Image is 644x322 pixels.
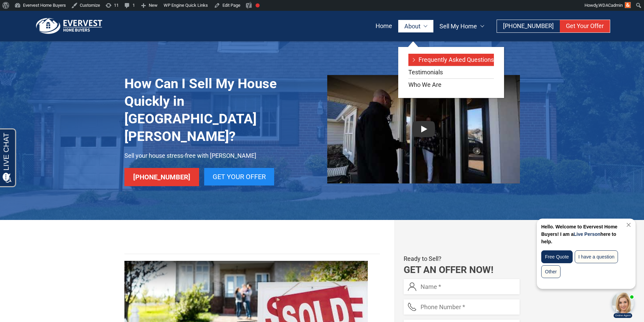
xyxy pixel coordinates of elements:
h1: How Can I Sell My House Quickly in [GEOGRAPHIC_DATA][PERSON_NAME]? [124,75,317,145]
a: Frequently Asked Questions [408,54,494,66]
a: [PHONE_NUMBER] [497,20,560,32]
p: Ready to Sell? [404,254,520,264]
span: [PHONE_NUMBER] [133,173,190,181]
a: [PHONE_NUMBER] [124,168,199,186]
a: Get Your Offer [560,20,610,32]
img: logo.png [34,18,105,34]
input: Name * [404,279,520,294]
span: [PHONE_NUMBER] [503,22,554,29]
a: About [398,20,434,32]
p: Sell your house stress-free with [PERSON_NAME] [124,151,317,161]
a: Sell My Home [433,20,490,32]
span: Opens a chat window [17,5,54,14]
div: Focus keyphrase not set [256,3,260,7]
span: WDACadmin [598,3,623,8]
a: Who We Are [408,79,494,91]
iframe: Chat Invitation [529,217,637,319]
a: Testimonials [408,66,494,78]
a: Get Your Offer [204,168,274,185]
h2: Get an Offer Now! [404,264,520,276]
input: Phone Number * [404,299,520,315]
a: Home [369,20,398,32]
